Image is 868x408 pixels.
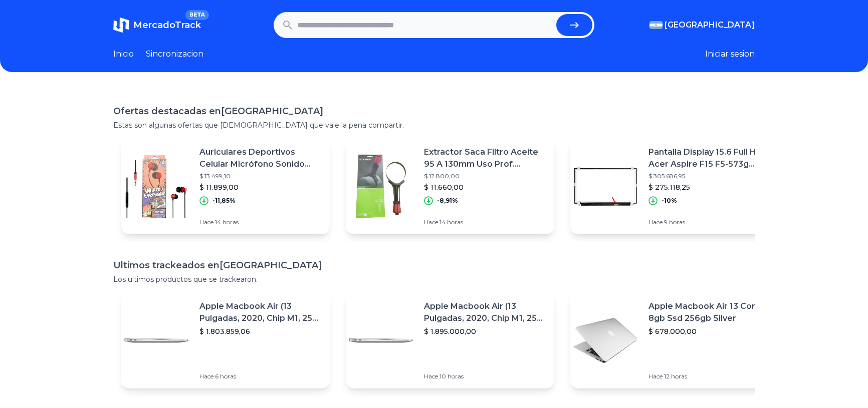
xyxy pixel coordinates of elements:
p: Hace 14 horas [424,218,546,226]
p: Hace 10 horas [424,372,546,380]
p: Hace 14 horas [199,218,322,226]
p: -11,85% [212,197,236,205]
p: Estas son algunas ofertas que [DEMOGRAPHIC_DATA] que vale la pena compartir. [113,120,755,130]
a: Featured imageExtractor Saca Filtro Aceite 95 A 130mm Uso Prof. [PERSON_NAME]$ 12.800,00$ 11.660,... [346,138,554,234]
a: Inicio [113,48,134,60]
h1: Ofertas destacadas en [GEOGRAPHIC_DATA] [113,104,755,118]
a: Featured imageAuriculares Deportivos Celular Micrófono Sonido Premium 3.5m$ 13.499,10$ 11.899,00-... [121,138,330,234]
p: -10% [662,197,677,205]
p: -8,91% [437,197,458,205]
a: Sincronizacion [146,48,203,60]
img: Featured image [570,305,640,375]
button: [GEOGRAPHIC_DATA] [649,19,755,31]
p: $ 1.803.859,06 [199,326,322,336]
p: $ 11.660,00 [424,182,546,192]
p: Apple Macbook Air 13 Core I5 8gb Ssd 256gb Silver [648,300,771,324]
p: $ 11.899,00 [199,182,322,192]
img: MercadoTrack [113,17,129,33]
p: $ 13.499,10 [199,172,322,180]
h1: Ultimos trackeados en [GEOGRAPHIC_DATA] [113,258,755,272]
span: BETA [185,10,209,20]
img: Argentina [649,21,663,29]
img: Featured image [346,305,416,375]
a: Featured imageApple Macbook Air 13 Core I5 8gb Ssd 256gb Silver$ 678.000,00Hace 12 horas [570,292,779,388]
img: Featured image [121,151,191,221]
p: Apple Macbook Air (13 Pulgadas, 2020, Chip M1, 256 Gb De Ssd, 8 Gb De Ram) - Plata [199,300,322,324]
p: Los ultimos productos que se trackearon. [113,274,755,284]
button: Iniciar sesion [705,48,755,60]
a: Featured imageApple Macbook Air (13 Pulgadas, 2020, Chip M1, 256 Gb De Ssd, 8 Gb De Ram) - Plata$... [121,292,330,388]
p: Hace 6 horas [199,372,322,380]
p: Hace 12 horas [648,372,771,380]
img: Featured image [121,305,191,375]
p: $ 275.118,25 [648,182,771,192]
img: Featured image [570,151,640,221]
p: $ 305.686,95 [648,172,771,180]
span: [GEOGRAPHIC_DATA] [665,19,755,31]
a: Featured imageApple Macbook Air (13 Pulgadas, 2020, Chip M1, 256 Gb De Ssd, 8 Gb De Ram) - Plata$... [346,292,554,388]
p: Extractor Saca Filtro Aceite 95 A 130mm Uso Prof. [PERSON_NAME] [424,146,546,170]
span: MercadoTrack [133,20,201,31]
a: MercadoTrackBETA [113,17,201,33]
p: Pantalla Display 15.6 Full Hd Acer Aspire F15 F5-573g Series [648,146,771,170]
p: $ 678.000,00 [648,326,771,336]
p: Apple Macbook Air (13 Pulgadas, 2020, Chip M1, 256 Gb De Ssd, 8 Gb De Ram) - Plata [424,300,546,324]
p: Auriculares Deportivos Celular Micrófono Sonido Premium 3.5m [199,146,322,170]
img: Featured image [346,151,416,221]
p: $ 12.800,00 [424,172,546,180]
p: $ 1.895.000,00 [424,326,546,336]
a: Featured imagePantalla Display 15.6 Full Hd Acer Aspire F15 F5-573g Series$ 305.686,95$ 275.118,2... [570,138,779,234]
p: Hace 9 horas [648,218,771,226]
